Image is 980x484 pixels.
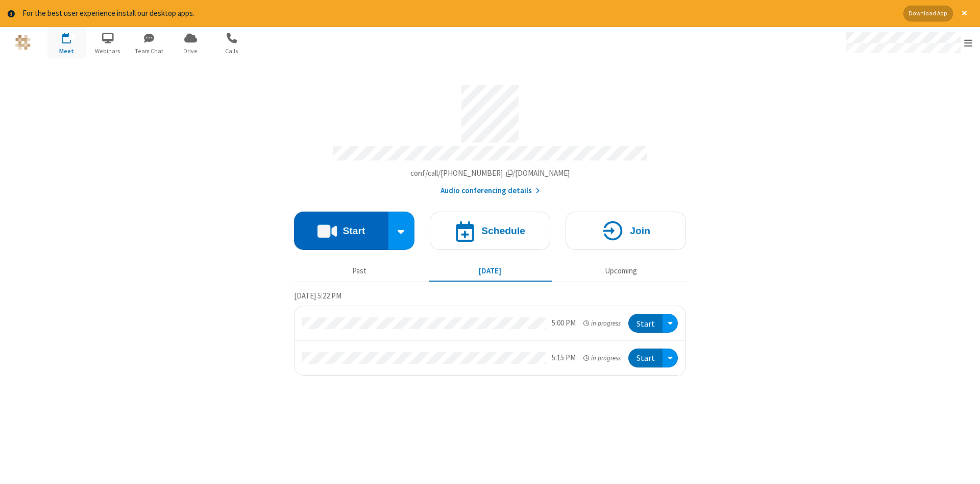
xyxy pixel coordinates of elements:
[294,291,341,301] span: [DATE] 5:22 PM
[22,8,896,19] div: For the best user experience install our desktop apps.
[410,168,570,178] span: Copy my meeting room link
[89,47,127,56] span: Webinars
[294,77,686,196] section: Account details
[342,226,365,236] h4: Start
[630,226,650,236] h4: Join
[836,27,980,58] div: Open menu
[4,27,42,58] button: Logo
[628,349,663,367] button: Start
[171,47,210,56] span: Drive
[481,226,525,236] h4: Schedule
[298,262,421,281] button: Past
[559,262,682,281] button: Upcoming
[628,314,663,333] button: Start
[583,318,621,328] em: in progress
[663,314,678,333] div: Open menu
[583,353,621,363] em: in progress
[294,212,388,250] button: Start
[410,168,570,179] button: Copy my meeting room linkCopy my meeting room link
[388,212,415,250] div: Start conference options
[440,185,540,197] button: Audio conferencing details
[430,212,550,250] button: Schedule
[429,262,552,281] button: [DATE]
[957,6,972,21] button: Close alert
[663,349,678,367] div: Open menu
[566,212,686,250] button: Join
[47,47,86,56] span: Meet
[213,47,251,56] span: Calls
[552,352,576,364] div: 5:15 PM
[15,35,31,50] img: QA Selenium DO NOT DELETE OR CHANGE
[294,290,686,375] section: Today's Meetings
[903,6,953,21] button: Download App
[69,33,76,40] div: 2
[130,47,168,56] span: Team Chat
[552,317,576,329] div: 5:00 PM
